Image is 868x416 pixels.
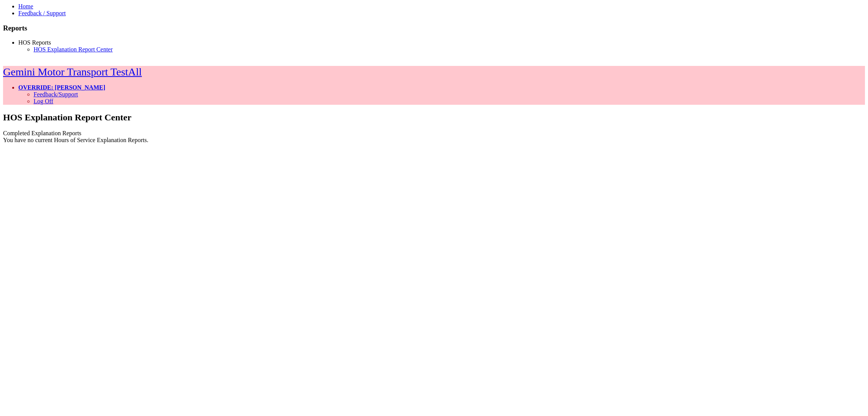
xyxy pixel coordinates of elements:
[3,24,865,32] h3: Reports
[34,91,78,98] a: Feedback/Support
[34,46,113,53] a: HOS Explanation Report Center
[18,3,33,10] a: Home
[3,66,142,78] a: Gemini Motor Transport TestAll
[18,39,51,46] a: HOS Reports
[18,10,66,16] a: Feedback / Support
[34,98,53,104] a: Log Off
[3,130,865,137] div: Completed Explanation Reports
[18,84,105,91] a: OVERRIDE: [PERSON_NAME]
[3,112,865,123] h2: HOS Explanation Report Center
[3,137,865,144] div: You have no current Hours of Service Explanation Reports.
